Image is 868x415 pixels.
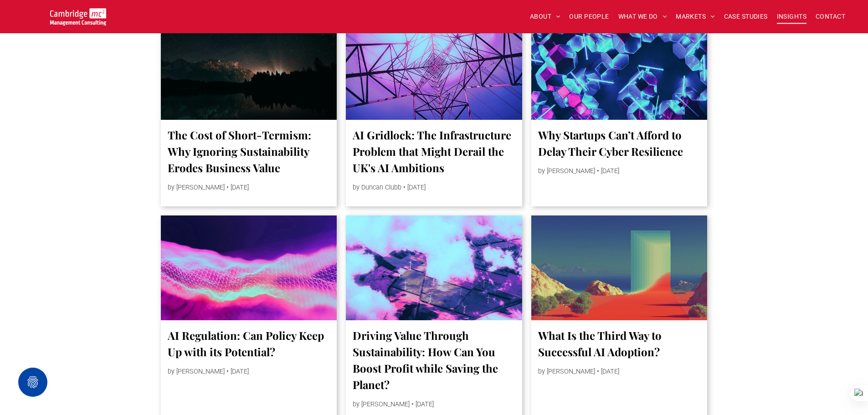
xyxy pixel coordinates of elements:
[168,327,330,360] a: AI Regulation: Can Policy Keep Up with its Potential?
[50,10,106,19] a: Your Business Transformed | Cambridge Management Consulting
[353,400,410,408] span: by [PERSON_NAME]
[226,368,229,375] span: •
[353,127,515,176] a: AI Gridlock: The Infrastructure Problem that Might Derail the UK's AI Ambitions
[231,184,249,191] span: [DATE]
[719,10,772,24] a: CASE STUDIES
[601,368,619,375] span: [DATE]
[538,127,701,159] a: Why Startups Can’t Afford to Delay Their Cyber Resilience
[538,368,595,375] span: by [PERSON_NAME]
[565,10,613,24] a: OUR PEOPLE
[231,368,249,375] span: [DATE]
[346,215,522,320] a: Aerial shot of wind turbines, digital infrastructure
[531,15,708,120] a: Abstract neon hexagons, digital transformation
[226,184,229,191] span: •
[525,10,565,24] a: ABOUT
[168,368,225,375] span: by [PERSON_NAME]
[597,368,599,375] span: •
[538,167,595,175] span: by [PERSON_NAME]
[531,215,708,320] a: Abstract kaleidoscope of AI generated shapes , digital transformation
[811,10,850,24] a: CONTACT
[411,400,414,408] span: •
[353,327,515,393] a: Driving Value Through Sustainability: How Can You Boost Profit while Saving the Planet?
[353,184,401,191] span: by Duncan Clubb
[161,215,337,320] a: Neon wave, Procurement
[597,167,599,175] span: •
[407,184,426,191] span: [DATE]
[161,15,337,120] a: Model forest on fire, Procurement
[50,8,106,26] img: Go to Homepage
[168,127,330,176] a: The Cost of Short-Termism: Why Ignoring Sustainability Erodes Business Value
[614,10,672,24] a: WHAT WE DO
[346,15,522,120] a: Close up of electricity pylon, digital infrastructure
[772,10,811,24] a: INSIGHTS
[168,184,225,191] span: by [PERSON_NAME]
[403,184,406,191] span: •
[538,327,701,360] a: What Is the Third Way to Successful AI Adoption?
[416,400,434,408] span: [DATE]
[601,167,619,175] span: [DATE]
[671,10,719,24] a: MARKETS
